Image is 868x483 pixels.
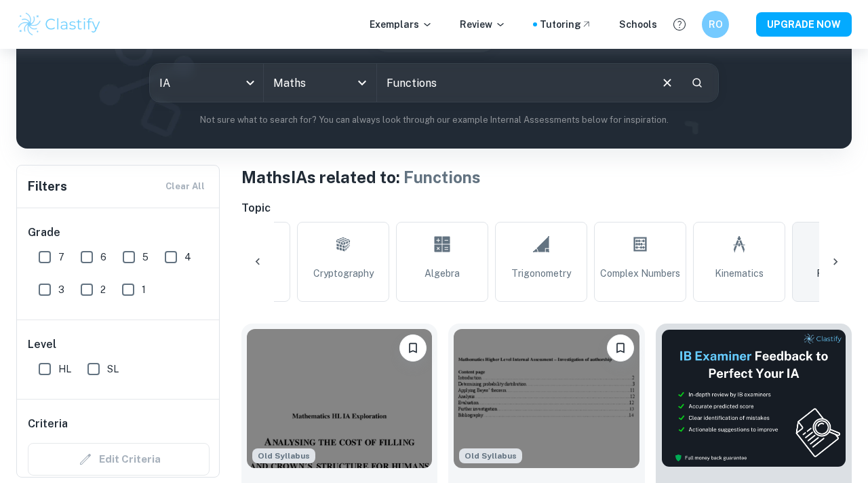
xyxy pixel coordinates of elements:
[313,266,374,281] span: Cryptography
[661,329,846,467] img: Thumbnail
[668,13,691,36] button: Help and Feedback
[142,282,146,297] span: 1
[58,282,64,297] span: 3
[460,17,506,32] p: Review
[58,362,71,376] span: HL
[107,362,119,376] span: SL
[28,443,210,476] div: Criteria filters are unavailable when searching by topic
[607,334,634,362] button: Bookmark
[58,250,64,265] span: 7
[252,448,315,463] div: Although this IA is written for the old math syllabus (last exam in November 2020), the current I...
[654,70,680,96] button: Clear
[377,64,649,102] input: E.g. neural networks, space, population modelling...
[399,334,427,362] button: Bookmark
[252,448,315,463] span: Old Syllabus
[241,165,852,189] h1: Maths IAs related to:
[184,250,191,265] span: 4
[619,17,657,32] a: Schools
[511,266,571,281] span: Trigonometry
[403,168,481,187] span: Functions
[28,336,210,353] h6: Level
[16,11,102,38] img: Clastify logo
[28,225,210,241] h6: Grade
[142,250,149,265] span: 5
[454,329,639,468] img: Maths IA example thumbnail: An investigation on authorship
[600,266,680,281] span: Complex Numbers
[247,329,432,468] img: Maths IA example thumbnail: Analysing the cost of filling and crown'
[540,17,592,32] a: Tutoring
[756,12,852,37] button: UPGRADE NOW
[28,177,67,196] h6: Filters
[708,17,724,32] h6: RO
[370,17,433,32] p: Exemplars
[816,266,861,281] span: Functions
[27,113,841,127] p: Not sure what to search for? You can always look through our example Internal Assessments below f...
[425,266,460,281] span: Algebra
[28,416,68,432] h6: Criteria
[702,11,729,38] button: RO
[150,64,263,102] div: IA
[100,282,106,297] span: 2
[100,250,106,265] span: 6
[353,73,372,92] button: Open
[459,448,522,463] div: Although this IA is written for the old math syllabus (last exam in November 2020), the current I...
[715,266,764,281] span: Kinematics
[241,200,852,216] h6: Topic
[459,448,522,463] span: Old Syllabus
[686,71,709,94] button: Search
